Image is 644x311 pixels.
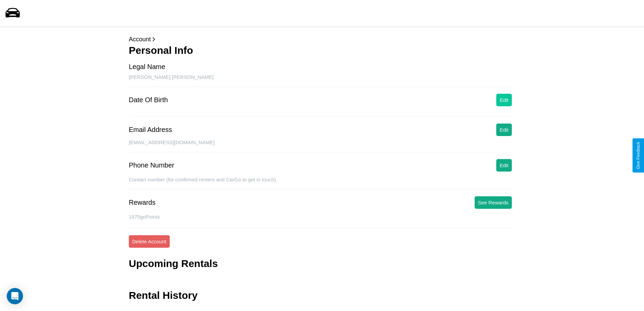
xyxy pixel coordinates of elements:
div: Date Of Birth [129,96,168,104]
button: Edit [496,124,512,136]
div: Give Feedback [636,142,641,169]
div: Phone Number [129,161,174,169]
div: [EMAIL_ADDRESS][DOMAIN_NAME] [129,139,515,152]
h3: Upcoming Rentals [129,258,218,269]
button: Edit [496,94,512,106]
div: Legal Name [129,63,165,71]
h3: Rental History [129,290,197,301]
p: Account [129,34,515,45]
p: 1975 goPoints [129,212,515,221]
h3: Personal Info [129,45,515,56]
button: See Rewards [475,196,512,209]
div: Rewards [129,199,156,206]
div: [PERSON_NAME] [PERSON_NAME] [129,74,515,87]
div: Open Intercom Messenger [7,288,23,304]
div: Contact number (for confirmed renters and CarGo to get in touch). [129,177,515,190]
div: Email Address [129,126,172,134]
button: Edit [496,159,512,172]
button: Delete Account [129,235,170,248]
